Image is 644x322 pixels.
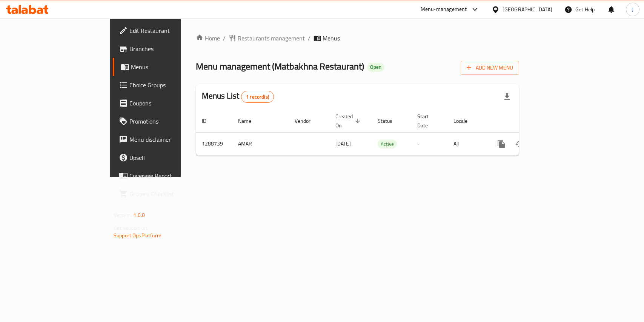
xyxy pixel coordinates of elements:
[114,223,148,233] span: Get support on:
[229,34,305,43] a: Restaurants management
[129,99,211,108] span: Coupons
[367,64,384,70] span: Open
[114,231,161,240] a: Support.OpsPlatform
[113,149,217,167] a: Upsell
[498,88,516,106] div: Export file
[335,139,351,149] span: [DATE]
[367,63,384,72] div: Open
[447,132,486,155] td: All
[131,62,211,71] span: Menus
[378,116,402,125] span: Status
[335,112,363,130] span: Created On
[133,210,145,220] span: 1.0.0
[295,116,320,125] span: Vendor
[467,63,513,73] span: Add New Menu
[113,58,217,76] a: Menus
[510,135,529,153] button: Change Status
[378,139,397,149] div: Active
[129,171,211,180] span: Coverage Report
[202,90,274,103] h2: Menus List
[308,34,310,43] li: /
[378,140,397,149] span: Active
[411,132,447,155] td: -
[129,189,211,198] span: Grocery Checklist
[129,44,211,53] span: Branches
[202,116,216,125] span: ID
[223,34,226,43] li: /
[486,110,571,133] th: Actions
[241,93,274,101] span: 1 record(s)
[232,132,289,155] td: AMAR
[421,5,467,14] div: Menu-management
[238,116,261,125] span: Name
[113,130,217,149] a: Menu disclaimer
[461,61,519,75] button: Add New Menu
[129,153,211,162] span: Upsell
[453,116,477,125] span: Locale
[129,117,211,126] span: Promotions
[113,94,217,112] a: Coupons
[241,91,274,103] div: Total records count
[632,5,633,14] span: J
[113,76,217,94] a: Choice Groups
[113,112,217,130] a: Promotions
[238,34,305,43] span: Restaurants management
[114,210,132,220] span: Version:
[113,167,217,185] a: Coverage Report
[113,40,217,58] a: Branches
[113,22,217,40] a: Edit Restaurant
[503,5,552,14] div: [GEOGRAPHIC_DATA]
[113,185,217,203] a: Grocery Checklist
[323,34,340,43] span: Menus
[129,80,211,90] span: Choice Groups
[196,110,571,156] table: enhanced table
[129,26,211,35] span: Edit Restaurant
[129,135,211,144] span: Menu disclaimer
[492,135,510,153] button: more
[417,112,438,130] span: Start Date
[196,58,364,75] span: Menu management ( Matbakhna Restaurant )
[196,34,519,43] nav: breadcrumb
